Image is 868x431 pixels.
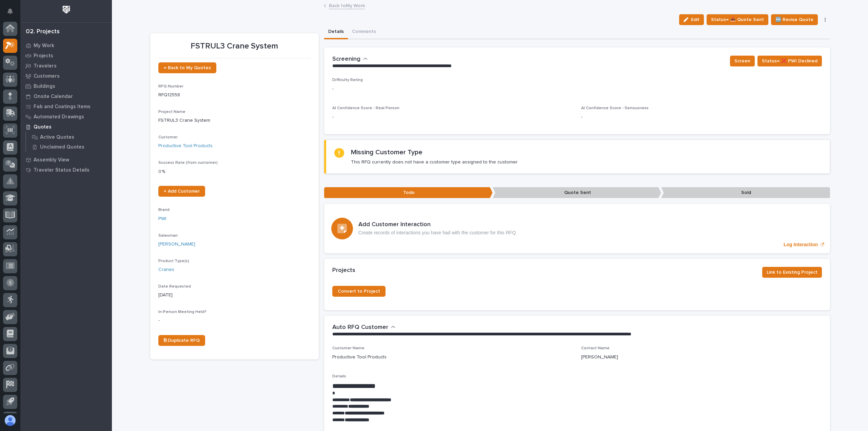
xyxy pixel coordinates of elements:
[332,56,360,63] h2: Screening
[164,338,200,343] span: ⎘ Duplicate RFQ
[332,85,822,93] p: -
[332,324,396,331] button: Auto RFQ Customer
[351,159,518,165] p: This RFQ currently does not have a customer type assigned to the customer
[581,106,649,110] span: AI Confidence Score - Seriousness
[332,78,363,82] span: Difficulty Rating
[34,114,84,120] p: Automated Drawings
[324,187,493,198] p: Todo
[691,17,699,23] span: Edit
[332,267,355,274] h2: Projects
[34,157,69,163] p: Assembly View
[158,234,178,238] span: Salesman
[767,268,817,276] span: Link to Existing Project
[358,230,516,236] p: Create records of interactions you have had with the customer for this RFQ
[34,73,60,79] p: Customers
[26,28,60,36] div: 02. Projects
[20,71,112,81] a: Customers
[158,41,311,51] p: FSTRUL3 Crane System
[158,84,183,89] span: RFQ Number
[158,241,195,248] a: [PERSON_NAME]
[3,4,17,18] button: Notifications
[493,187,661,198] p: Quote Sent
[158,259,189,263] span: Product Type(s)
[332,324,388,331] h2: Auto RFQ Customer
[20,112,112,122] a: Automated Drawings
[40,134,74,140] p: Active Quotes
[158,161,218,165] span: Success Rate (from customer)
[332,346,364,350] span: Customer Name
[20,101,112,112] a: Fab and Coatings Items
[20,91,112,101] a: Onsite Calendar
[34,104,91,110] p: Fab and Coatings Items
[158,266,174,273] a: Cranes
[158,208,170,212] span: Brand
[332,56,368,63] button: Screening
[34,124,52,130] p: Quotes
[581,114,822,121] p: -
[332,286,386,297] a: Convert to Project
[581,346,610,350] span: Contact Name
[324,25,348,39] button: Details
[158,292,311,299] p: [DATE]
[34,167,90,173] p: Traveler Status Details
[34,94,73,100] p: Onsite Calendar
[20,61,112,71] a: Travelers
[332,354,387,361] p: Productive Tool Products
[775,16,813,24] span: 🆕 Revise Quote
[348,25,380,39] button: Comments
[3,413,17,428] button: users-avatar
[158,310,206,314] span: In-Person Meeting Held?
[20,165,112,175] a: Traveler Status Details
[158,168,311,175] p: 0 %
[762,57,817,65] span: Status→ ❌ PWI Declined
[730,56,755,66] button: Screen
[351,148,422,156] h2: Missing Customer Type
[762,267,822,278] button: Link to Existing Project
[158,285,191,289] span: Date Requested
[20,51,112,61] a: Projects
[8,8,17,19] div: Notifications
[329,1,365,9] a: Back toMy Work
[60,3,73,16] img: Workspace Logo
[358,221,516,229] h3: Add Customer Interaction
[771,14,818,25] button: 🆕 Revise Quote
[679,14,704,25] button: Edit
[34,43,54,49] p: My Work
[20,155,112,165] a: Assembly View
[158,110,185,114] span: Project Name
[34,53,53,59] p: Projects
[324,204,830,253] a: Log Interaction
[338,289,380,294] span: Convert to Project
[20,40,112,51] a: My Work
[26,132,112,142] a: Active Quotes
[332,374,346,378] span: Details
[20,81,112,91] a: Buildings
[661,187,830,198] p: Sold
[164,65,211,70] span: ← Back to My Quotes
[581,354,618,361] p: [PERSON_NAME]
[34,63,57,69] p: Travelers
[784,242,818,248] p: Log Interaction
[20,122,112,132] a: Quotes
[711,16,764,24] span: Status→ 📤 Quote Sent
[158,335,205,346] a: ⎘ Duplicate RFQ
[707,14,768,25] button: Status→ 📤 Quote Sent
[158,117,311,124] p: FSTRUL3 Crane System
[158,142,213,150] a: Productive Tool Products
[158,186,205,197] a: + Add Customer
[158,92,311,99] p: RFQ12558
[332,114,573,121] p: -
[734,57,750,65] span: Screen
[164,189,200,194] span: + Add Customer
[158,62,216,73] a: ← Back to My Quotes
[34,83,55,90] p: Buildings
[26,142,112,152] a: Unclaimed Quotes
[158,215,166,222] a: PWI
[332,106,399,110] span: AI Confidence Score - Real Person
[158,317,311,324] p: -
[40,144,84,150] p: Unclaimed Quotes
[757,56,822,66] button: Status→ ❌ PWI Declined
[158,135,178,139] span: Customer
